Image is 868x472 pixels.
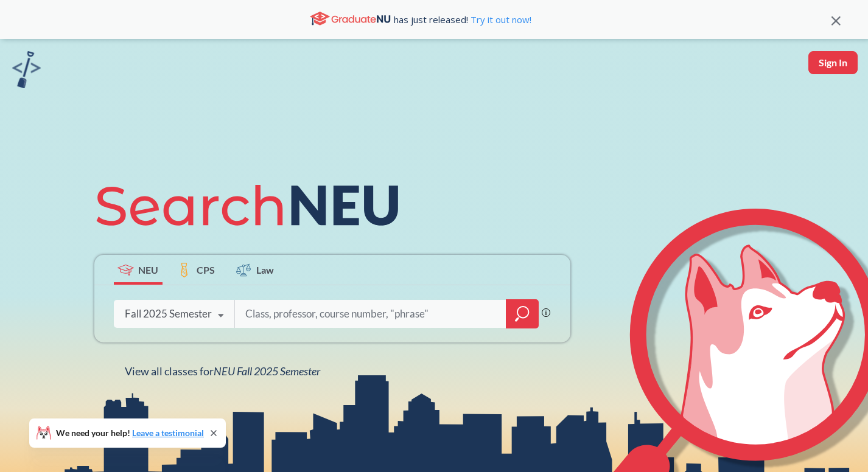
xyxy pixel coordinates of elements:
a: Leave a testimonial [132,428,204,438]
svg: magnifying glass [515,305,530,322]
span: NEU [138,263,158,277]
span: We need your help! [56,429,204,437]
span: NEU Fall 2025 Semester [214,364,320,378]
span: CPS [197,263,215,277]
span: View all classes for [125,364,320,378]
span: Law [256,263,274,277]
button: Sign In [808,51,858,74]
input: Class, professor, course number, "phrase" [244,301,497,327]
div: magnifying glass [506,299,539,328]
a: sandbox logo [12,51,41,92]
img: sandbox logo [12,51,41,88]
a: Try it out now! [468,13,531,26]
span: has just released! [394,13,531,26]
div: Fall 2025 Semester [125,307,212,321]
